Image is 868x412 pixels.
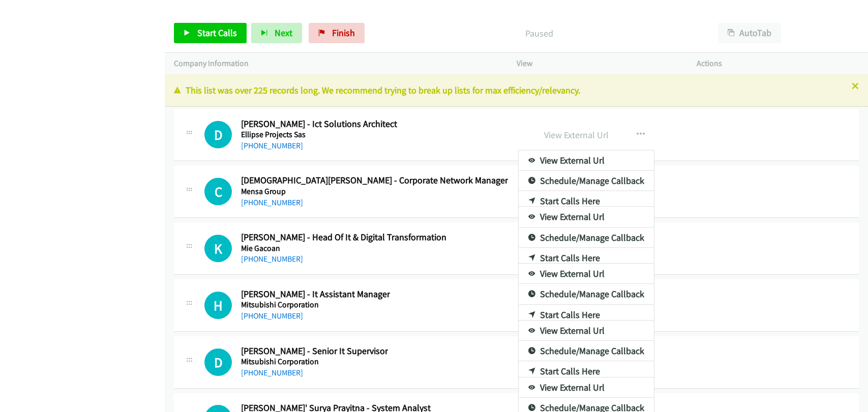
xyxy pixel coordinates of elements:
[519,341,654,361] a: Schedule/Manage Callback
[519,150,654,171] a: View External Url
[519,361,654,382] a: Start Calls Here
[519,284,654,304] a: Schedule/Manage Callback
[519,191,654,211] a: Start Calls Here
[519,228,654,248] a: Schedule/Manage Callback
[519,264,654,284] a: View External Url
[519,207,654,227] a: View External Url
[519,248,654,268] a: Start Calls Here
[519,321,654,341] a: View External Url
[519,377,654,398] a: View External Url
[519,305,654,325] a: Start Calls Here
[519,171,654,191] a: Schedule/Manage Callback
